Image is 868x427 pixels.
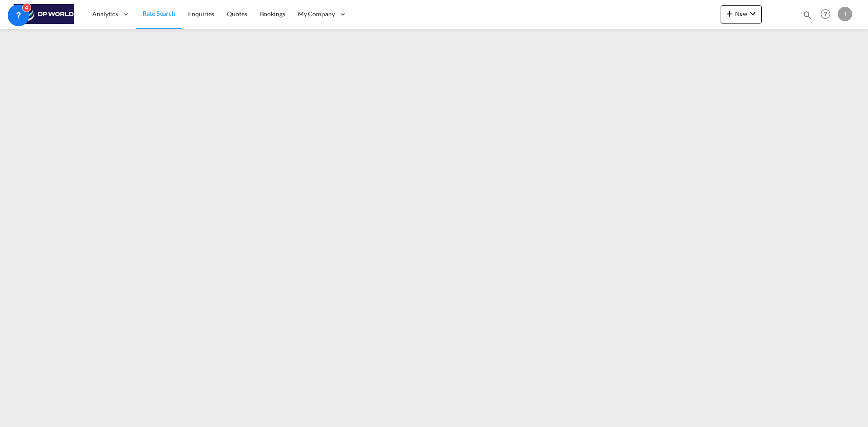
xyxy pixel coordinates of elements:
[724,10,758,17] span: New
[802,10,812,23] div: icon-magnify
[818,6,833,22] span: Help
[298,9,335,19] span: My Company
[838,7,852,21] div: J
[724,8,735,19] md-icon: icon-plus 400-fg
[802,10,812,20] md-icon: icon-magnify
[721,5,762,23] button: icon-plus 400-fgNewicon-chevron-down
[188,10,214,18] span: Enquiries
[818,6,838,23] div: Help
[227,10,247,18] span: Quotes
[260,10,285,18] span: Bookings
[142,9,175,17] span: Rate Search
[92,9,118,19] span: Analytics
[14,4,75,24] img: c08ca190194411f088ed0f3ba295208c.png
[747,8,758,19] md-icon: icon-chevron-down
